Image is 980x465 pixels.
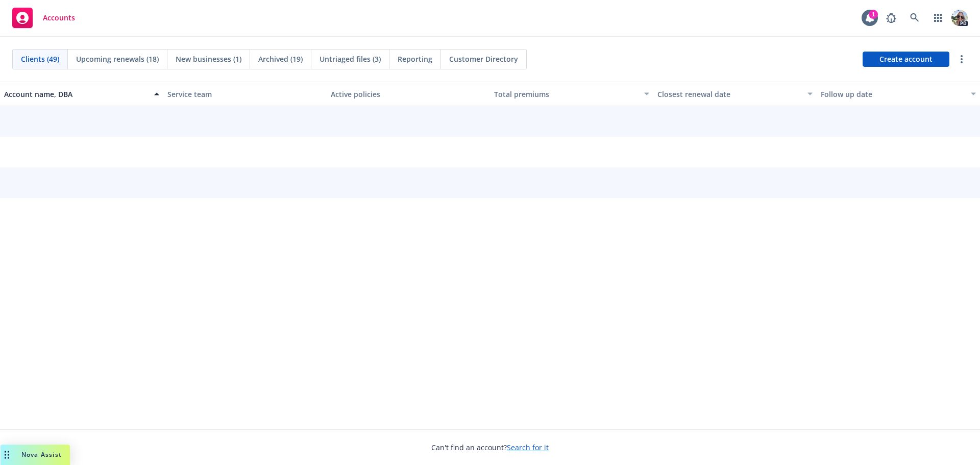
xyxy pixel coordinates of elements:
[76,54,159,64] span: Upcoming renewals (18)
[320,54,381,64] span: Untriaged files (3)
[327,82,490,106] button: Active policies
[21,54,59,64] span: Clients (49)
[869,10,878,19] div: 1
[951,10,968,26] img: photo
[331,89,486,100] div: Active policies
[955,53,968,65] a: more
[928,8,948,28] a: Switch app
[8,4,79,32] a: Accounts
[879,50,933,69] span: Create account
[657,89,801,100] div: Closest renewal date
[431,442,549,453] span: Can't find an account?
[4,89,148,100] div: Account name, DBA
[863,52,949,67] a: Create account
[904,8,925,28] a: Search
[258,54,303,64] span: Archived (19)
[490,82,653,106] button: Total premiums
[449,54,518,64] span: Customer Directory
[1,445,70,465] button: Nova Assist
[163,82,327,106] button: Service team
[176,54,241,64] span: New businesses (1)
[821,89,965,100] div: Follow up date
[398,54,432,64] span: Reporting
[167,89,323,100] div: Service team
[494,89,638,100] div: Total premiums
[881,8,901,28] a: Report a Bug
[817,82,980,106] button: Follow up date
[507,443,549,452] a: Search for it
[21,450,62,459] span: Nova Assist
[1,445,13,465] div: Drag to move
[43,14,75,22] span: Accounts
[653,82,817,106] button: Closest renewal date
